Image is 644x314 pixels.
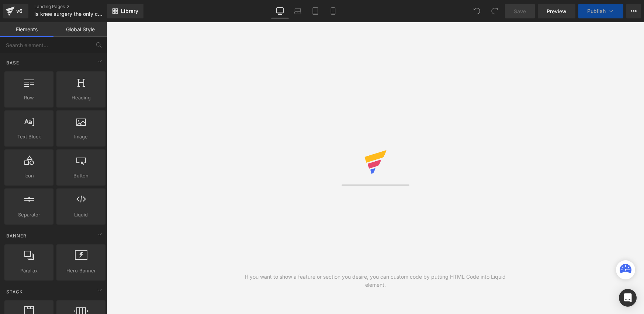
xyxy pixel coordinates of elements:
span: Row [7,94,51,102]
span: Preview [547,7,567,15]
span: Stack [6,288,24,295]
a: v6 [3,4,28,18]
div: v6 [15,6,24,16]
span: Separator [7,211,51,219]
span: Save [514,7,526,15]
span: Icon [7,172,51,180]
span: Library [121,8,138,14]
span: Heading [59,94,103,102]
span: Liquid [59,211,103,219]
a: Desktop [271,4,289,18]
a: Landing Pages [34,4,119,10]
span: Hero Banner [59,267,103,275]
span: Text Block [7,133,51,141]
button: Publish [578,4,623,18]
span: Publish [587,8,606,14]
div: Open Intercom Messenger [619,289,637,307]
div: If you want to show a feature or section you desire, you can custom code by putting HTML Code int... [241,273,510,289]
a: Preview [538,4,575,18]
span: Parallax [7,267,51,275]
span: Button [59,172,103,180]
span: Base [6,59,20,66]
button: Undo [470,4,484,18]
span: Banner [6,232,27,239]
a: Mobile [324,4,342,18]
a: New Library [107,4,143,18]
a: Global Style [53,22,107,37]
button: More [626,4,641,18]
span: Image [59,133,103,141]
a: Laptop [289,4,307,18]
button: Redo [487,4,502,18]
span: Is knee surgery the only choice [34,11,105,17]
a: Tablet [307,4,324,18]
